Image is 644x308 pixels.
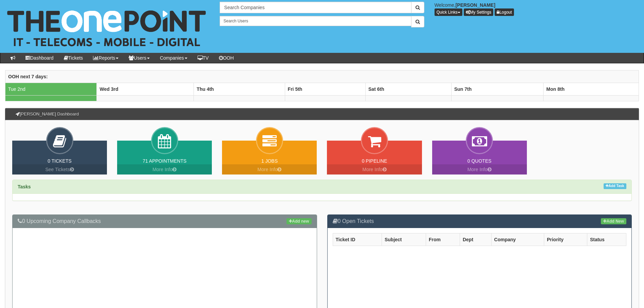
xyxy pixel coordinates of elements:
a: Add new [287,218,311,224]
a: Users [124,53,155,63]
th: Dept [460,233,491,246]
a: See Tickets [12,164,107,174]
th: Fri 5th [285,83,365,95]
a: 0 Tickets [48,158,72,164]
th: Ticket ID [333,233,382,246]
a: 1 Jobs [261,158,278,164]
a: More Info [432,164,527,174]
h3: [PERSON_NAME] Dashboard [12,108,82,120]
a: 71 Appointments [143,158,186,164]
a: Companies [155,53,192,63]
a: More Info [222,164,317,174]
input: Search Companies [220,2,411,13]
a: TV [192,53,214,63]
a: 0 Quotes [467,158,492,164]
a: Reports [88,53,124,63]
th: Thu 4th [194,83,285,95]
b: [PERSON_NAME] [456,2,495,8]
button: Quick Links [435,8,462,16]
th: Sat 6th [366,83,452,95]
th: Sun 7th [451,83,543,95]
a: Add New [601,218,626,224]
th: Subject [382,233,426,246]
a: Logout [495,8,514,16]
td: Tue 2nd [5,83,97,95]
th: From [426,233,460,246]
a: 0 Pipeline [362,158,387,164]
a: Add Task [604,183,626,189]
a: OOH [214,53,239,63]
th: Status [587,233,626,246]
th: Company [491,233,544,246]
a: My Settings [464,8,494,16]
a: Tickets [59,53,88,63]
th: Priority [544,233,587,246]
div: Welcome, [429,2,644,16]
th: OOH next 7 days: [5,70,639,83]
strong: Tasks [18,184,31,189]
th: Mon 8th [544,83,639,95]
a: More Info [327,164,422,174]
a: Dashboard [20,53,59,63]
input: Search Users [220,16,411,26]
a: More Info [117,164,212,174]
th: Wed 3rd [97,83,194,95]
h3: 0 Open Tickets [333,218,627,224]
h3: 0 Upcoming Company Callbacks [18,218,312,224]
